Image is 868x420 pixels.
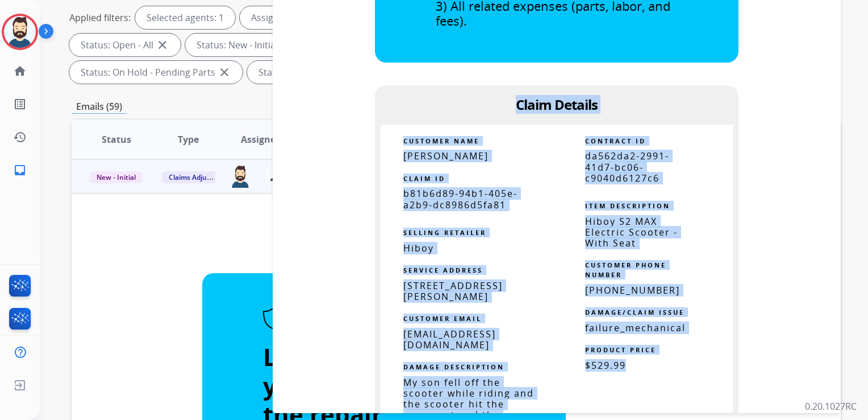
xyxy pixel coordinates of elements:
mat-icon: person_remove [269,170,283,183]
strong: ITEM DESCRIPTION [585,201,670,210]
div: Status: On Hold - Servicers [247,61,399,84]
strong: SELLING RETAILER [403,228,486,237]
img: Extend Product Protection [263,307,408,331]
span: Type [178,133,199,146]
div: Status: Open - All [69,34,181,56]
span: b81b6d89-94b1-405e-a2b9-dc8986d5fa81 [403,187,518,211]
span: [EMAIL_ADDRESS][DOMAIN_NAME] [403,328,496,351]
span: Status [102,133,131,146]
span: [PERSON_NAME] [403,150,489,162]
img: avatar [4,16,36,48]
img: agent-avatar [229,165,251,188]
span: Claim Details [516,95,598,114]
span: failure_mechanical [585,322,686,334]
strong: SERVICE ADDRESS [403,266,483,274]
p: 0.20.1027RC [805,400,857,413]
strong: DAMAGE/CLAIM ISSUE [585,308,685,316]
div: Status: On Hold - Pending Parts [69,61,243,84]
mat-icon: history [13,130,27,144]
strong: CUSTOMER PHONE NUMBER [585,261,666,279]
mat-icon: inbox [13,163,27,177]
span: Assignee [241,133,281,146]
span: New - Initial [90,171,143,183]
mat-icon: home [13,64,27,78]
p: Applied filters: [69,11,131,24]
mat-icon: close [218,65,231,79]
strong: PRODUCT PRICE [585,345,656,354]
mat-icon: close [156,38,169,52]
span: Hiboy [403,242,434,254]
p: Emails (59) [72,100,127,114]
div: Assigned to me [240,6,328,29]
span: $529.99 [585,359,626,372]
span: da562da2-2991-41d7-bc06-c9040d6127c6 [585,150,669,184]
div: Selected agents: 1 [135,6,235,29]
div: Status: New - Initial [185,34,305,56]
span: Hiboy S2 MAX Electric Scooter - With Seat [585,215,678,249]
strong: CLAIM ID [403,174,445,183]
strong: DAMAGE DESCRIPTION [403,363,504,371]
mat-icon: list_alt [13,97,27,111]
span: Claims Adjudication [162,171,240,183]
strong: CUSTOMER NAME [403,137,479,145]
span: [PHONE_NUMBER] [585,284,680,297]
strong: CONTRACT ID [585,137,646,145]
strong: CUSTOMER EMAIL [403,314,482,323]
span: [STREET_ADDRESS][PERSON_NAME] [403,279,503,303]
